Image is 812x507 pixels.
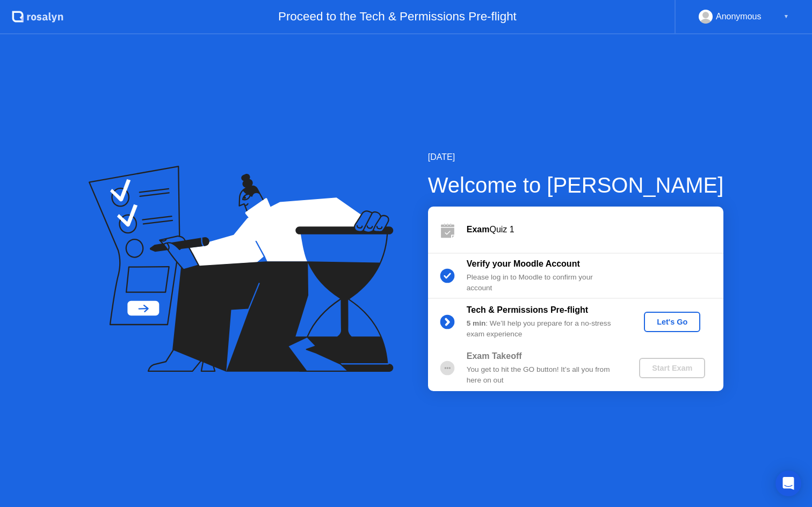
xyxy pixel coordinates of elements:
[467,318,621,340] div: : We’ll help you prepare for a no-stress exam experience
[467,259,580,268] b: Verify your Moodle Account
[643,364,701,372] div: Start Exam
[775,471,801,496] div: Open Intercom Messenger
[784,10,789,24] div: ▼
[428,169,724,201] div: Welcome to [PERSON_NAME]
[716,10,762,24] div: Anonymous
[644,312,700,332] button: Let's Go
[467,319,486,327] b: 5 min
[467,351,522,361] b: Exam Takeoff
[648,318,696,326] div: Let's Go
[639,358,705,378] button: Start Exam
[428,151,724,164] div: [DATE]
[467,225,490,234] b: Exam
[467,305,588,314] b: Tech & Permissions Pre-flight
[467,272,621,294] div: Please log in to Moodle to confirm your account
[467,223,723,236] div: Quiz 1
[467,364,621,386] div: You get to hit the GO button! It’s all you from here on out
